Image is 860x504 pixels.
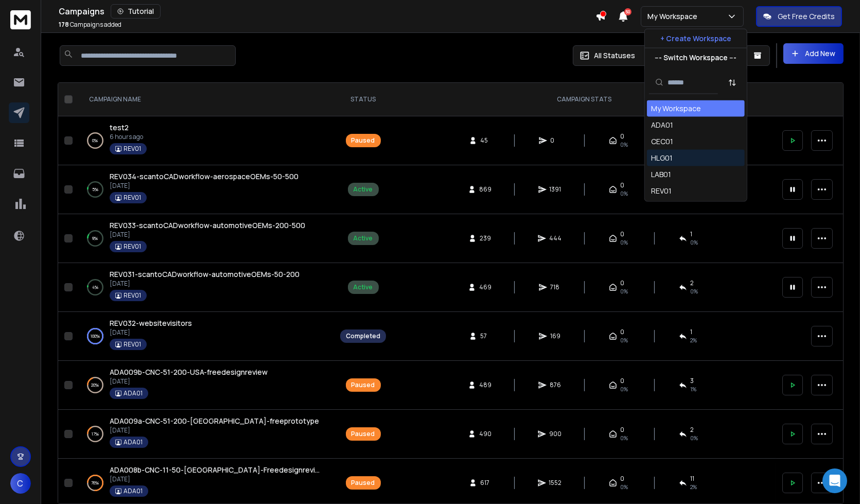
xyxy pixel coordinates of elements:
span: 0% [620,385,628,393]
p: All Statuses [594,50,635,61]
div: Active [354,234,373,242]
button: Sort by Sort A-Z [722,72,743,93]
p: [DATE] [110,475,324,483]
p: 76 % [92,478,99,488]
p: [DATE] [110,377,268,386]
span: 0 [620,132,624,141]
p: 9 % [93,233,98,244]
span: 869 [479,185,492,194]
span: 0% [620,336,628,344]
span: 0 [620,475,624,483]
div: Paused [352,136,375,145]
span: REV032-websitevisitors [110,318,192,328]
div: Paused [352,479,375,487]
p: 4 % [92,282,98,292]
a: REV032-websitevisitors [110,318,192,328]
p: REV01 [124,242,141,251]
p: Campaigns added [59,21,121,29]
a: REV031-scantoCADworkflow-automotiveOEMs-50-200 [110,269,300,280]
p: ADA01 [124,487,143,495]
span: test2 [110,123,129,132]
span: 0% [620,189,628,198]
span: 2 % [690,336,697,344]
p: 6 hours ago [110,133,147,141]
span: 900 [549,430,561,438]
p: REV01 [124,291,141,300]
span: REV033-scantoCADworkflow-automotiveOEMs-200-500 [110,220,305,230]
span: ADA008b-CNC-11-50-[GEOGRAPHIC_DATA]-Freedesignreview [110,465,325,475]
p: 5 % [92,184,98,195]
th: CAMPAIGN NAME [77,83,334,116]
span: 469 [479,283,492,291]
span: 0% [620,483,628,491]
span: 178 [59,20,69,29]
td: 100%REV032-websitevisitors[DATE]REV01 [77,312,334,361]
span: 2 [690,279,694,287]
td: 0%test26 hours agoREV01 [77,116,334,165]
p: 20 % [92,380,99,390]
p: ADA01 [124,438,143,446]
span: 3 [690,377,694,385]
span: 169 [550,332,560,340]
span: 876 [550,381,561,389]
span: 45 [480,136,490,145]
span: 0 % [690,238,698,247]
a: ADA008b-CNC-11-50-[GEOGRAPHIC_DATA]-Freedesignreview [110,465,324,475]
p: [DATE] [110,328,192,337]
p: [DATE] [110,426,319,435]
p: 100 % [91,331,100,341]
td: 4%REV031-scantoCADworkflow-automotiveOEMs-50-200[DATE]REV01 [77,263,334,312]
p: [DATE] [110,280,300,288]
span: 0 % [690,287,698,296]
th: STATUS [334,83,392,116]
div: Paused [352,430,375,438]
button: Add New [783,43,844,64]
th: CAMPAIGN STATS [392,83,776,116]
div: Completed [346,332,380,340]
span: 50 [624,8,631,15]
button: Get Free Credits [756,6,842,27]
td: 5%REV034-scantoCADworkflow-aerospaceOEMs-50-500[DATE]REV01 [77,165,334,214]
p: Get Free Credits [778,11,835,22]
button: Tutorial [111,4,161,19]
a: REV034-scantoCADworkflow-aerospaceOEMs-50-500 [110,171,299,182]
span: 0 [550,136,560,145]
span: ADA009b-CNC-51-200-USA-freedesignreview [110,367,268,377]
span: 0% [620,238,628,247]
div: My Workspace [651,103,701,114]
a: ADA009b-CNC-51-200-USA-freedesignreview [110,367,268,377]
span: 1391 [550,185,561,194]
span: 0% [620,434,628,442]
span: 444 [549,234,561,242]
span: 1 [690,230,692,238]
p: REV01 [124,145,141,153]
div: Campaigns [59,4,595,19]
div: LAB01 [651,169,671,180]
p: + Create Workspace [660,33,731,44]
span: 57 [480,332,490,340]
span: 0% [620,287,628,296]
div: Active [354,185,373,194]
p: 0 % [93,135,98,146]
span: 1 % [690,385,696,393]
a: test2 [110,123,129,133]
div: Open Intercom Messenger [822,468,847,493]
div: Active [354,283,373,291]
p: --- Switch Workspace --- [655,53,736,63]
span: 0 [620,279,624,287]
span: 718 [550,283,560,291]
span: 1552 [549,479,562,487]
button: C [10,473,31,494]
span: 0 [620,181,624,189]
span: 0 [620,426,624,434]
span: 11 [690,475,694,483]
span: 2 % [690,483,697,491]
span: 490 [479,430,492,438]
span: ADA009a-CNC-51-200-[GEOGRAPHIC_DATA]-freeprototype [110,416,319,426]
p: [DATE] [110,182,299,190]
span: 1 [690,328,692,336]
span: 0% [620,141,628,149]
td: 17%ADA009a-CNC-51-200-[GEOGRAPHIC_DATA]-freeprototype[DATE]ADA01 [77,410,334,459]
